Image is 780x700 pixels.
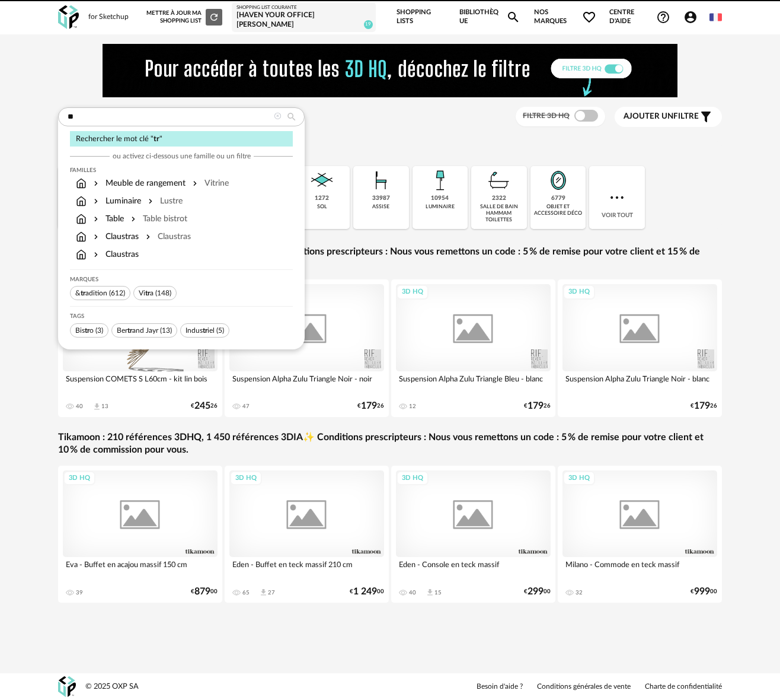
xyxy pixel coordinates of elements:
[91,231,139,243] div: Claustras
[589,166,645,229] div: Voir tout
[91,249,139,260] div: Claustras
[91,213,124,225] div: Table
[361,402,377,410] span: 179
[528,588,544,596] span: 299
[229,371,384,395] div: Suspension Alpha Zulu Triangle Noir - noir
[58,466,222,603] a: 3D HQ Eva - Buffet en acajou massif 150 cm 39 €87900
[582,10,596,24] span: Heart Outline icon
[70,276,293,283] div: Marques
[528,402,544,410] span: 179
[109,289,125,297] span: (612)
[477,682,523,692] a: Besoin d'aide ?
[431,195,449,202] div: 10954
[76,213,87,225] img: svg+xml;base64,PHN2ZyB3aWR0aD0iMTYiIGhlaWdodD0iMTciIHZpZXdCb3g9IjAgMCAxNiAxNyIgZmlsbD0ibm9uZSIgeG...
[58,431,722,456] a: Tikamoon : 210 références 3DHQ, 1 450 références 3DIA✨ Conditions prescripteurs : Nous vous remet...
[315,195,329,202] div: 1272
[694,588,710,596] span: 999
[645,682,722,692] a: Charte de confidentialité
[353,588,377,596] span: 1 249
[396,371,551,395] div: Suspension Alpha Zulu Triangle Bleu - blanc
[191,588,218,596] div: € 00
[76,589,83,596] div: 39
[113,151,251,161] span: ou activez ci-dessous une famille ou un filtre
[409,403,416,410] div: 12
[186,327,215,334] span: Indus iel
[155,289,171,297] span: (148)
[91,249,101,260] img: svg+xml;base64,PHN2ZyB3aWR0aD0iMTYiIGhlaWdodD0iMTYiIHZpZXdCb3g9IjAgMCAxNiAxNiIgZmlsbD0ibm9uZSIgeG...
[396,557,551,581] div: Eden - Console en teck massif
[76,249,87,260] img: svg+xml;base64,PHN2ZyB3aWR0aD0iMTYiIGhlaWdodD0iMTciIHZpZXdCb3g9IjAgMCAxNiAxNyIgZmlsbD0ibm9uZSIgeG...
[194,402,210,410] span: 245
[58,5,79,30] img: OXP
[475,203,523,224] div: salle de bain hammam toilettes
[357,402,384,410] div: € 26
[191,402,218,410] div: € 26
[524,402,551,410] div: € 26
[91,231,101,243] img: svg+xml;base64,PHN2ZyB3aWR0aD0iMTYiIGhlaWdodD0iMTYiIHZpZXdCb3g9IjAgMCAxNiAxNiIgZmlsbD0ibm9uZSIgeG...
[117,327,158,334] span: Ber and Jayr
[236,5,370,30] a: Shopping List courante [Haven your Office] [PERSON_NAME] 19
[91,195,101,207] img: svg+xml;base64,PHN2ZyB3aWR0aD0iMTYiIGhlaWdodD0iMTYiIHZpZXdCb3g9IjAgMCAxNiAxNiIgZmlsbD0ibm9uZSIgeG...
[76,403,83,410] div: 40
[485,166,513,195] img: Salle%20de%20bain.png
[608,188,626,207] img: more.7b13dc1.svg
[63,557,218,581] div: Eva - Buffet en acajou massif 150 cm
[537,682,631,692] a: Conditions générales de vente
[229,557,384,581] div: Eden - Buffet en teck massif 210 cm
[534,203,583,217] div: objet et accessoire déco
[225,279,389,417] a: 3D HQ Suspension Alpha Zulu Triangle Noir - noir 47 €17926
[523,112,570,119] span: Filtre 3D HQ
[63,471,95,486] div: 3D HQ
[683,10,698,24] span: Account Circle icon
[91,213,101,225] img: svg+xml;base64,PHN2ZyB3aWR0aD0iMTYiIGhlaWdodD0iMTYiIHZpZXdCb3g9IjAgMCAxNiAxNiIgZmlsbD0ibm9uZSIgeG...
[85,327,89,334] span: tr
[372,203,389,210] div: assise
[76,231,87,243] img: svg+xml;base64,PHN2ZyB3aWR0aD0iMTYiIGhlaWdodD0iMTciIHZpZXdCb3g9IjAgMCAxNiAxNyIgZmlsbD0ibm9uZSIgeG...
[75,289,107,297] span: & adition
[691,588,717,596] div: € 00
[409,589,416,596] div: 40
[609,8,670,26] span: Centre d'aideHelp Circle Outline icon
[656,10,670,24] span: Help Circle Outline icon
[91,177,101,189] img: svg+xml;base64,PHN2ZyB3aWR0aD0iMTYiIGhlaWdodD0iMTYiIHZpZXdCb3g9IjAgMCAxNiAxNiIgZmlsbD0ibm9uZSIgeG...
[364,20,373,29] span: 19
[691,402,717,410] div: € 26
[216,327,224,334] span: (5)
[230,471,262,486] div: 3D HQ
[242,589,250,596] div: 65
[58,676,76,697] img: OXP
[236,11,370,29] div: [Haven your Office] [PERSON_NAME]
[225,466,389,603] a: 3D HQ Eden - Buffet en teck massif 210 cm 65 Download icon 27 €1 24900
[101,403,108,410] div: 13
[426,203,455,210] div: luminaire
[203,327,207,334] span: tr
[558,466,722,603] a: 3D HQ Milano - Commode en teck massif 32 €99900
[209,14,219,20] span: Refresh icon
[88,12,129,22] div: for Sketchup
[563,471,595,486] div: 3D HQ
[236,5,370,11] div: Shopping List courante
[391,466,555,603] a: 3D HQ Eden - Console en teck massif 40 Download icon 15 €29900
[75,327,94,334] span: Bis o
[81,289,85,297] span: tr
[70,167,293,174] div: Familles
[426,588,434,597] span: Download icon
[391,279,555,417] a: 3D HQ Suspension Alpha Zulu Triangle Bleu - blanc 12 €17926
[551,195,565,202] div: 6779
[683,10,703,24] span: Account Circle icon
[709,11,722,24] img: fr
[615,107,722,127] button: Ajouter unfiltre Filter icon
[154,135,159,142] span: tr
[76,177,87,189] img: svg+xml;base64,PHN2ZyB3aWR0aD0iMTYiIGhlaWdodD0iMTciIHZpZXdCb3g9IjAgMCAxNiAxNyIgZmlsbD0ibm9uZSIgeG...
[259,588,268,597] span: Download icon
[139,289,154,297] span: Vi a
[194,588,210,596] span: 879
[242,403,250,410] div: 47
[506,10,520,24] span: Magnify icon
[563,285,595,300] div: 3D HQ
[145,289,150,297] span: tr
[544,166,573,195] img: Miroir.png
[434,589,442,596] div: 15
[694,402,710,410] span: 179
[492,195,506,202] div: 2322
